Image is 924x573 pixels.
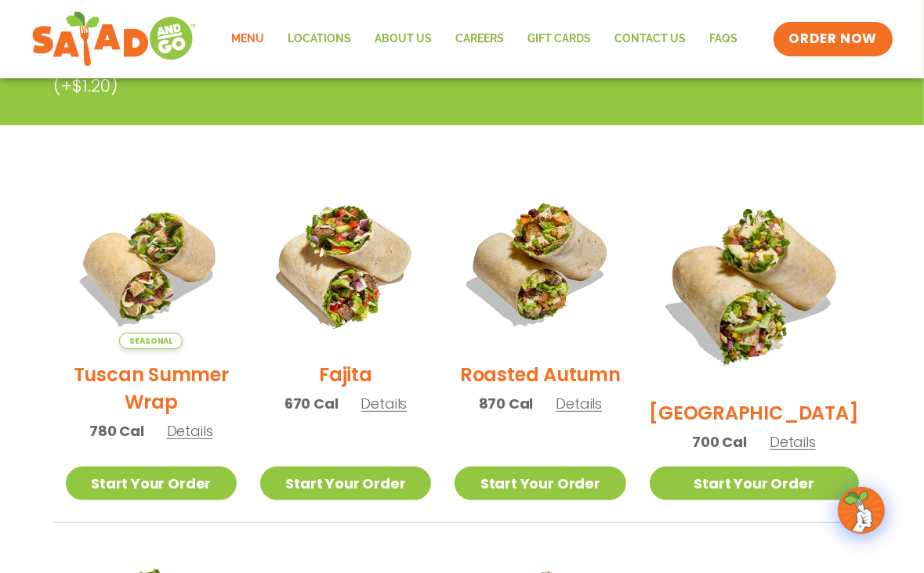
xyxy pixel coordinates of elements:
[66,361,237,416] h2: Tuscan Summer Wrap
[284,393,339,414] span: 670 Cal
[650,178,859,387] img: Product photo for BBQ Ranch Wrap
[460,361,621,388] h2: Roasted Autumn
[66,178,237,349] img: Product photo for Tuscan Summer Wrap
[774,22,893,56] a: ORDER NOW
[364,21,444,57] a: About Us
[789,30,877,49] span: ORDER NOW
[319,361,372,388] h2: Fajita
[277,21,364,57] a: Locations
[516,21,603,57] a: GIFT CARDS
[260,467,431,500] a: Start Your Order
[556,394,602,413] span: Details
[89,420,144,441] span: 780 Cal
[698,21,750,57] a: FAQs
[770,432,816,452] span: Details
[119,333,183,349] span: Seasonal
[167,421,213,441] span: Details
[220,21,277,57] a: Menu
[455,178,625,349] img: Product photo for Roasted Autumn Wrap
[479,393,534,414] span: 870 Cal
[650,399,859,427] h2: [GEOGRAPHIC_DATA]
[260,178,431,349] img: Product photo for Fajita Wrap
[455,467,625,500] a: Start Your Order
[603,21,698,57] a: Contact Us
[692,431,747,452] span: 700 Cal
[220,21,750,57] nav: Menu
[650,467,859,500] a: Start Your Order
[31,8,197,70] img: new-SAG-logo-768×292
[444,21,516,57] a: Careers
[839,488,883,532] img: wpChatIcon
[361,394,408,413] span: Details
[66,467,237,500] a: Start Your Order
